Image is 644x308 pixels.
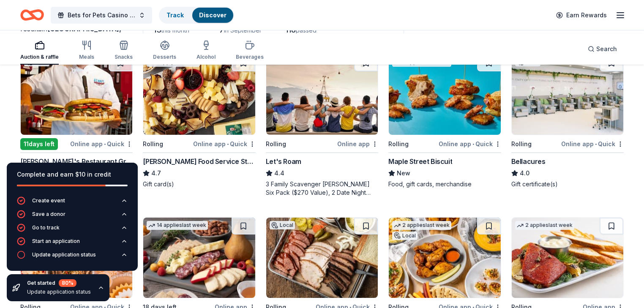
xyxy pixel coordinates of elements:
[104,141,106,147] span: •
[20,5,44,25] a: Home
[199,11,226,19] a: Discover
[17,210,128,224] button: Save a donor
[439,139,501,149] div: Online app Quick
[143,55,255,135] img: Image for Gordon Food Service Store
[337,139,378,149] div: Online app
[70,139,133,149] div: Online app Quick
[166,11,184,19] a: Track
[515,221,574,230] div: 2 applies last week
[266,139,286,149] div: Rolling
[227,141,229,147] span: •
[143,54,255,188] a: Image for Gordon Food Service Store1 applylast weekRollingOnline app•Quick[PERSON_NAME] Food Serv...
[596,44,617,54] span: Search
[193,139,256,149] div: Online app Quick
[32,238,80,245] div: Start an application
[32,224,60,231] div: Go to track
[159,7,234,24] button: TrackDiscover
[511,54,624,188] a: Image for BellacuresLocalRollingOnline app•QuickBellacures4.0Gift certificate(s)
[17,251,128,264] button: Update application status
[20,54,59,60] div: Auction & raffle
[595,141,597,147] span: •
[266,55,378,135] img: Image for Let's Roam
[274,168,284,178] span: 4.4
[17,224,128,237] button: Go to track
[266,156,301,166] div: Let's Roam
[143,156,255,166] div: [PERSON_NAME] Food Service Store
[392,221,451,230] div: 2 applies last week
[388,54,501,188] a: Image for Maple Street Biscuit4 applieslast weekRollingOnline app•QuickMaple Street BiscuitNewFoo...
[392,232,418,240] div: Local
[17,169,128,180] div: Complete and earn $10 in credit
[388,139,409,149] div: Rolling
[153,37,176,65] button: Desserts
[511,139,532,149] div: Rolling
[32,211,65,218] div: Save a donor
[236,37,264,65] button: Beverages
[79,54,94,60] div: Meals
[561,139,624,149] div: Online app Quick
[32,251,96,258] div: Update application status
[115,54,133,60] div: Snacks
[266,218,378,298] img: Image for Smokey Mo's
[512,218,623,298] img: Image for Perry's Steakhouse
[17,237,128,251] button: Start an application
[32,197,65,204] div: Create event
[520,168,529,178] span: 4.0
[59,279,76,287] div: 80 %
[151,168,161,178] span: 4.7
[143,218,255,298] img: Image for Gourmet Gift Baskets
[511,156,546,166] div: Bellacures
[196,37,216,65] button: Alcohol
[512,55,623,135] img: Image for Bellacures
[472,141,474,147] span: •
[21,55,132,135] img: Image for Kenny's Restaurant Group
[388,156,452,166] div: Maple Street Biscuit
[266,180,378,197] div: 3 Family Scavenger [PERSON_NAME] Six Pack ($270 Value), 2 Date Night Scavenger [PERSON_NAME] Two ...
[389,218,500,298] img: Image for Chicken N Pickle (Grand Prairie)
[143,139,163,149] div: Rolling
[389,55,500,135] img: Image for Maple Street Biscuit
[511,180,624,188] div: Gift certificate(s)
[20,54,133,188] a: Image for Kenny's Restaurant GroupLocal11days leftOnline app•Quick[PERSON_NAME]'s Restaurant Grou...
[196,54,216,60] div: Alcohol
[20,138,58,150] div: 11 days left
[17,196,128,210] button: Create event
[153,54,176,60] div: Desserts
[27,289,91,295] div: Update application status
[388,180,501,188] div: Food, gift cards, merchandise
[27,279,91,287] div: Get started
[551,8,612,23] a: Earn Rewards
[147,221,208,230] div: 14 applies last week
[266,54,378,197] a: Image for Let's RoamRollingOnline appLet's Roam4.43 Family Scavenger [PERSON_NAME] Six Pack ($270...
[20,37,59,65] button: Auction & raffle
[79,37,94,65] button: Meals
[68,10,135,20] span: Bets for Pets Casino Night
[397,168,410,178] span: New
[581,41,624,57] button: Search
[115,37,133,65] button: Snacks
[143,180,255,188] div: Gift card(s)
[270,221,295,229] div: Local
[236,54,264,60] div: Beverages
[51,7,152,24] button: Bets for Pets Casino Night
